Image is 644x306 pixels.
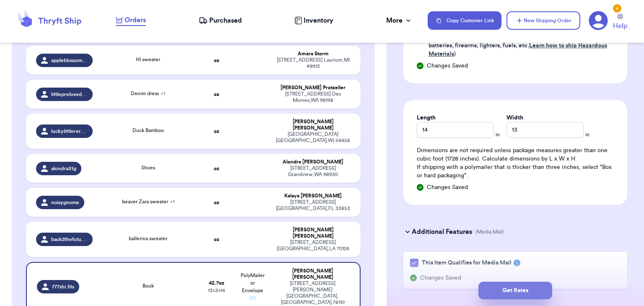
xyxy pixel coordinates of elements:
[136,57,160,62] span: HI sweater
[275,85,351,91] div: [PERSON_NAME] Protzeller
[275,165,351,178] div: [STREET_ADDRESS] Grandview , WA 98930
[214,200,219,205] strong: oz
[129,236,167,241] span: ballerina sweater
[613,21,627,31] span: Help
[613,14,627,31] a: Help
[116,15,146,26] a: Orders
[386,16,413,26] div: More
[209,280,224,285] strong: 42.7 oz
[275,227,351,239] div: [PERSON_NAME] [PERSON_NAME]
[417,146,614,180] div: Dimensions are not required unless package measures greater than one cubic foot (1728 inches). Ca...
[214,58,219,63] strong: oz
[585,131,589,138] span: in
[275,119,351,131] div: [PERSON_NAME] [PERSON_NAME]
[428,11,501,30] button: Copy Customer Link
[275,91,351,104] div: [STREET_ADDRESS] Des Moines , WA 98198
[275,193,351,199] div: Kalaya [PERSON_NAME]
[275,159,351,165] div: Alondra [PERSON_NAME]
[589,11,608,30] a: 4
[131,91,165,96] span: Denim dress
[506,114,523,122] label: Width
[478,282,552,299] button: Get Rates
[475,228,504,235] p: (Media Mail)
[214,129,219,134] strong: oz
[304,16,333,26] span: Inventory
[51,57,88,64] span: appleblossomthriftingco
[496,131,500,138] span: in
[51,236,88,243] span: back2thefutureee
[51,128,88,135] span: luckylittlereruns
[427,62,468,70] span: Changes Saved
[209,16,242,26] span: Purchased
[241,273,265,301] span: PolyMailer or Envelope ✉️
[613,4,621,13] div: 4
[51,165,76,172] span: alondra31g
[294,16,333,26] a: Inventory
[132,128,164,133] span: Duck Bamboo
[428,34,611,57] span: (Perfume, nail polish, hair spray, dry ice, lithium batteries, firearms, lighters, fuels, etc. )
[275,268,350,280] div: [PERSON_NAME] [PERSON_NAME]
[51,91,88,98] span: littlepreloved_shop
[422,259,512,267] span: This Item Qualifies for Media Mail
[420,274,461,282] span: Changes Saved
[141,165,155,170] span: Shoes
[275,131,351,144] div: [GEOGRAPHIC_DATA] [GEOGRAPHIC_DATA] , WI 54456
[417,114,436,122] label: Length
[143,283,154,288] span: Book
[51,199,79,206] span: noisygnome
[122,199,174,204] span: beaver Zara sweater
[214,237,219,242] strong: oz
[506,11,580,30] button: New Shipping Order
[275,239,351,252] div: [STREET_ADDRESS] [GEOGRAPHIC_DATA] , LA 70124
[208,288,225,293] span: 13 x 3 x 14
[275,57,351,70] div: [STREET_ADDRESS] Laurium , MI 49913
[125,15,146,25] span: Orders
[412,227,472,237] h3: Additional Features
[214,92,219,97] strong: oz
[161,91,165,96] span: + 1
[214,166,219,171] strong: oz
[275,280,350,306] div: [STREET_ADDRESS][PERSON_NAME] [GEOGRAPHIC_DATA] , [GEOGRAPHIC_DATA] 76110
[170,199,174,204] span: + 1
[199,16,242,26] a: Purchased
[427,183,468,192] span: Changes Saved
[275,51,351,57] div: Amara Storm
[52,283,74,290] span: 777shi.fits
[275,199,351,212] div: [STREET_ADDRESS] [GEOGRAPHIC_DATA] , FL 33853
[417,163,614,180] p: If shipping with a polymailer that is thicker than three inches, select "Box or hard packaging".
